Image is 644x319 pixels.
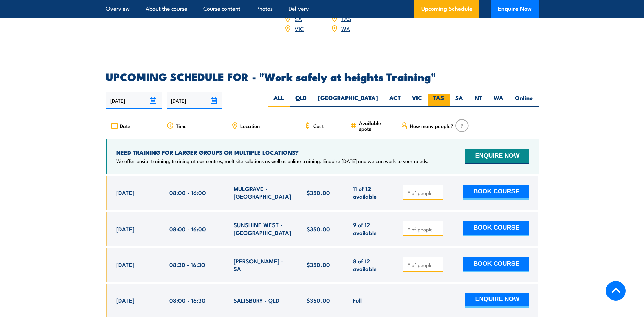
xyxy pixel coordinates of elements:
button: ENQUIRE NOW [465,149,529,164]
h4: NEED TRAINING FOR LARGER GROUPS OR MULTIPLE LOCATIONS? [116,149,429,156]
label: [GEOGRAPHIC_DATA] [312,94,384,107]
a: VIC [295,24,304,32]
span: 08:30 - 16:30 [169,261,205,268]
span: $350.00 [307,225,330,233]
span: 9 of 12 available [353,221,388,237]
label: Online [509,94,539,107]
span: SUNSHINE WEST - [GEOGRAPHIC_DATA] [234,221,292,237]
button: BOOK COURSE [463,185,529,200]
label: SA [450,94,469,107]
span: 8 of 12 available [353,257,388,273]
a: SA [295,14,302,22]
span: 08:00 - 16:30 [169,296,206,304]
span: [DATE] [116,261,134,268]
span: $350.00 [307,261,330,268]
span: SALISBURY - QLD [234,296,280,304]
label: TAS [428,94,450,107]
span: Time [176,123,187,129]
span: [DATE] [116,225,134,233]
button: BOOK COURSE [463,221,529,236]
span: Available spots [359,120,391,131]
input: # of people [407,262,441,268]
input: To date [167,92,222,109]
span: $350.00 [307,296,330,304]
input: From date [106,92,162,109]
label: VIC [406,94,428,107]
a: TAS [341,14,351,22]
span: Cost [313,123,324,129]
input: # of people [407,226,441,233]
p: We offer onsite training, training at our centres, multisite solutions as well as online training... [116,158,429,164]
span: Date [120,123,130,129]
input: # of people [407,190,441,196]
span: [DATE] [116,296,134,304]
label: ACT [384,94,406,107]
label: WA [488,94,509,107]
span: 11 of 12 available [353,185,388,201]
h2: UPCOMING SCHEDULE FOR - "Work safely at heights Training" [106,72,539,81]
label: ALL [268,94,290,107]
span: [DATE] [116,189,134,196]
button: BOOK COURSE [463,257,529,272]
span: [PERSON_NAME] - SA [234,257,292,273]
span: $350.00 [307,189,330,196]
span: 08:00 - 16:00 [169,189,206,196]
a: WA [341,24,350,32]
span: Full [353,296,362,304]
span: 08:00 - 16:00 [169,225,206,233]
label: QLD [290,94,312,107]
span: How many people? [410,123,453,129]
label: NT [469,94,488,107]
span: Location [240,123,260,129]
button: ENQUIRE NOW [465,293,529,308]
span: MULGRAVE - [GEOGRAPHIC_DATA] [234,185,292,201]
